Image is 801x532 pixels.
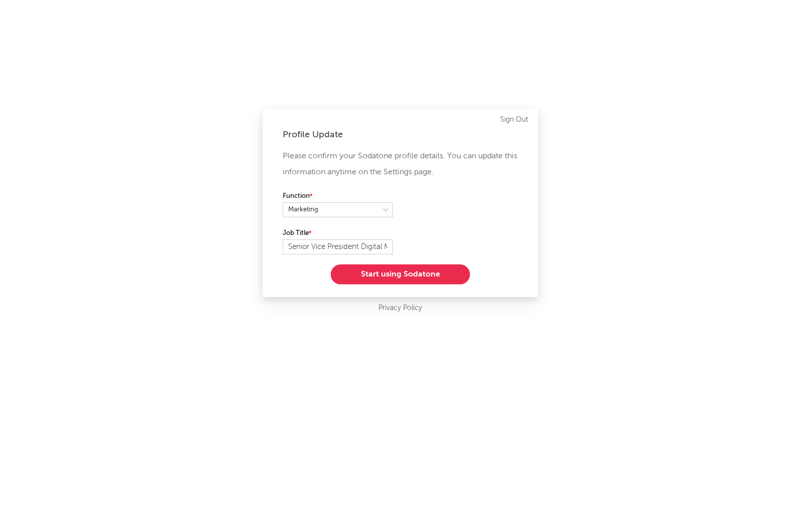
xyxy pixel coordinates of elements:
[283,129,518,141] div: Profile Update
[500,114,528,126] a: Sign Out
[331,264,470,285] button: Start using Sodatone
[283,190,393,202] label: Function
[283,227,393,239] label: Job Title
[379,302,423,315] a: Privacy Policy
[283,148,518,180] p: Please confirm your Sodatone profile details. You can update this information anytime on the Sett...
